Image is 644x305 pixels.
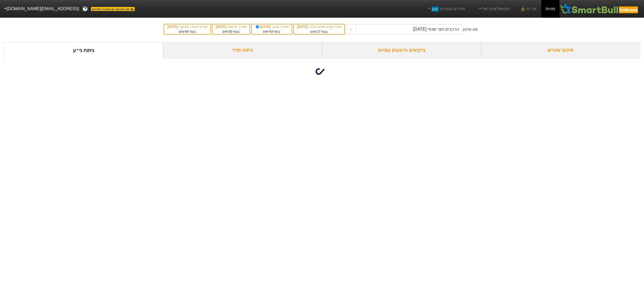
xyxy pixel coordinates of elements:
[431,7,439,12] span: חדש
[91,7,134,11] span: לפי נתוני סוף יום מתאריך [DATE]
[317,30,320,34] span: 27
[297,29,342,34] div: בעוד ימים
[84,5,87,13] span: ?
[254,29,289,34] div: בעוד ימים
[559,3,640,14] img: SmartBull
[167,29,208,34] div: בעוד ימים
[316,65,328,78] img: loading...
[215,24,247,29] div: תאריך פרסום :
[4,42,163,58] div: ניתוח ני״ע
[229,30,232,34] span: 50
[297,25,309,29] span: [DATE]
[269,30,273,34] span: 43
[255,25,272,29] span: [DATE]
[425,3,467,14] a: מדדים נוספיםחדש
[167,24,208,29] div: תאריך כניסה לתוקף :
[463,27,478,32] div: סוג עדכון
[476,3,512,14] a: הסימולציות שלי
[254,24,289,29] div: תאריך קובע :
[163,42,322,58] div: ניתוח מדד
[167,25,179,29] span: [DATE]
[215,29,247,34] div: בעוד ימים
[297,24,342,29] div: מועד קובע לאחוז ציבור :
[481,42,640,58] div: סיכום שינויים
[413,26,459,32] div: הרכבים חצי שנתי [DATE]
[185,30,189,34] span: 64
[322,42,481,58] div: ביקושים והיצעים צפויים
[216,25,227,29] span: [DATE]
